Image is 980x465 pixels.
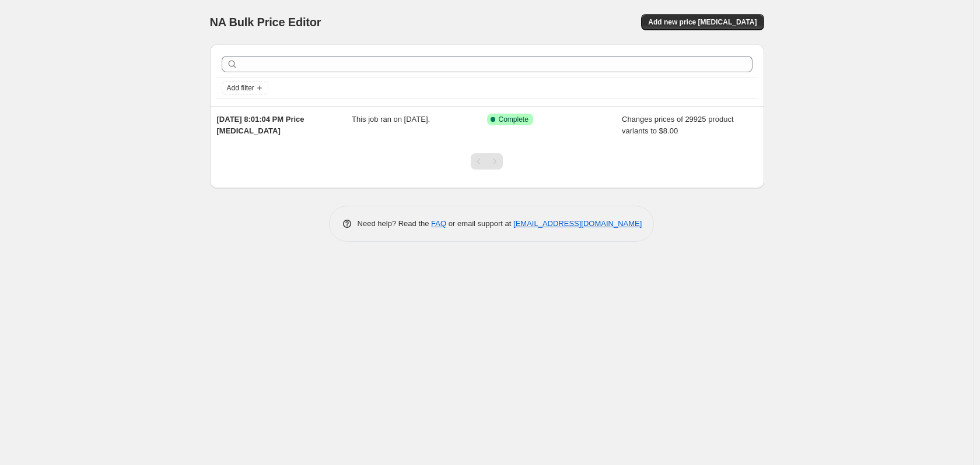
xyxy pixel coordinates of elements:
[641,14,764,30] button: Add new price [MEDICAL_DATA]
[648,17,757,27] span: Add new price [MEDICAL_DATA]
[622,115,734,135] span: Changes prices of 29925 product variants to $8.00
[222,81,268,95] button: Add filter
[227,83,254,93] span: Add filter
[352,115,430,124] span: This job ran on [DATE].
[431,219,446,228] a: FAQ
[446,219,513,228] span: or email support at
[471,153,503,170] nav: Pagination
[358,219,432,228] span: Need help? Read the
[513,219,642,228] a: [EMAIL_ADDRESS][DOMAIN_NAME]
[499,115,528,124] span: Complete
[210,16,321,29] span: NA Bulk Price Editor
[217,115,304,135] span: [DATE] 8:01:04 PM Price [MEDICAL_DATA]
